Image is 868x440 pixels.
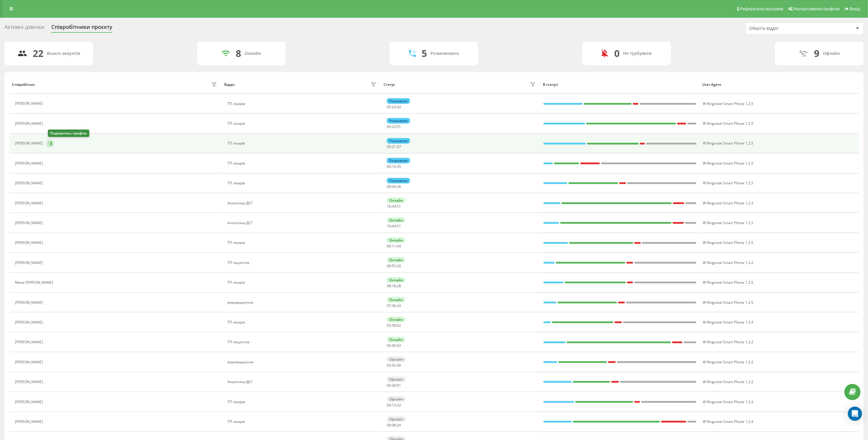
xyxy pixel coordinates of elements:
[392,263,396,268] span: 55
[397,124,401,129] span: 01
[4,24,44,33] div: Активні дзвінки
[387,105,401,109] div: : :
[703,161,753,166] span: W Ringostat Smart Phone 1.2.5
[387,277,405,283] div: Онлайн
[387,423,401,427] div: : :
[823,51,840,56] div: Офлайн
[12,83,35,87] div: Співробітник
[387,185,401,189] div: : :
[387,224,401,228] div: : :
[387,377,406,382] div: Офлайн
[543,83,697,87] div: В статусі
[387,204,391,209] span: 16
[703,399,753,404] span: W Ringostat Smart Phone 1.2.4
[392,104,396,109] span: 23
[387,343,391,348] span: 02
[703,419,753,424] span: W Ringostat Smart Phone 1.2.4
[392,244,396,249] span: 11
[614,48,620,59] div: 0
[387,383,391,388] span: 00
[227,340,378,344] div: ТП пацієнтів
[848,407,862,421] div: Open Intercom Messenger
[227,280,378,285] div: ТП лікарів
[392,224,396,229] span: 44
[387,165,401,169] div: : :
[392,323,396,328] span: 58
[703,101,753,106] span: W Ringostat Smart Phone 1.2.5
[392,124,396,129] span: 22
[392,303,396,308] span: 36
[397,184,401,189] span: 26
[387,224,391,229] span: 16
[227,221,378,225] div: Аналітика ДСГ
[227,201,378,205] div: Аналітика ДСГ
[387,403,401,407] div: : :
[227,161,378,165] div: ТП лікарів
[387,396,406,402] div: Офлайн
[227,320,378,324] div: ТП лікарів
[227,241,378,245] div: ТП лікарів
[227,102,378,106] div: ТП лікарів
[15,221,44,225] div: [PERSON_NAME]
[387,98,410,104] div: Розмовляє
[392,283,396,288] span: 18
[387,423,391,428] span: 00
[387,145,401,149] div: : :
[392,423,396,428] span: 08
[703,320,753,325] span: W Ringostat Smart Phone 1.2.4
[703,300,753,305] span: W Ringostat Smart Phone 1.2.5
[387,303,391,308] span: 07
[850,6,860,11] span: Вихід
[749,26,820,31] div: Оберіть відділ
[387,344,401,348] div: : :
[387,403,391,408] span: 00
[387,144,391,149] span: 05
[387,217,405,223] div: Онлайн
[397,383,401,388] span: 01
[703,141,753,146] span: W Ringostat Smart Phone 1.2.5
[392,204,396,209] span: 44
[15,320,44,324] div: [PERSON_NAME]
[15,340,44,344] div: [PERSON_NAME]
[387,244,391,249] span: 09
[397,363,401,368] span: 30
[387,125,401,129] div: : :
[703,280,753,285] span: W Ringostat Smart Phone 1.2.5
[48,130,89,137] div: Подивитись профіль
[387,244,401,248] div: : :
[397,423,401,428] span: 24
[15,101,44,106] div: [PERSON_NAME]
[392,363,396,368] span: 42
[15,400,44,404] div: [PERSON_NAME]
[33,48,44,59] div: 22
[387,304,401,308] div: : :
[15,360,44,364] div: [PERSON_NAME]
[15,201,44,205] div: [PERSON_NAME]
[397,403,401,408] span: 32
[387,323,391,328] span: 05
[387,297,405,303] div: Онлайн
[431,51,459,56] div: Розмовляють
[397,164,401,169] span: 35
[397,283,401,288] span: 28
[227,400,378,404] div: ТП лікарів
[387,158,410,163] div: Розмовляє
[227,261,378,265] div: ТП пацієнтів
[245,51,261,56] div: Онлайн
[392,164,396,169] span: 16
[422,48,427,59] div: 5
[15,301,44,305] div: [PERSON_NAME]
[387,383,401,388] div: : :
[15,241,44,245] div: [PERSON_NAME]
[387,178,410,183] div: Розмовляє
[387,257,405,263] div: Онлайн
[387,283,391,288] span: 08
[397,144,401,149] span: 57
[814,48,820,59] div: 9
[703,240,753,245] span: W Ringostat Smart Phone 1.2.5
[794,6,840,11] span: Налаштування профілю
[387,204,401,208] div: : :
[387,104,391,109] span: 05
[387,198,405,203] div: Онлайн
[387,357,406,362] div: Офлайн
